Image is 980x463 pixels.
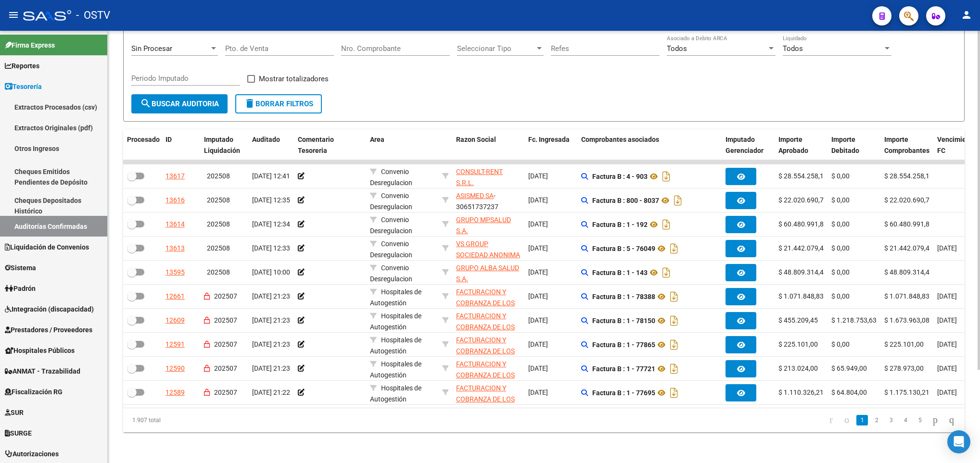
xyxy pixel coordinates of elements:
span: Todos [783,44,803,53]
div: - 33717297879 [456,214,521,235]
span: $ 225.101,00 [778,340,818,348]
li: page 3 [884,412,898,428]
span: [DATE] [528,268,548,276]
span: Imputado Gerenciador [725,136,764,154]
span: $ 64.804,00 [831,388,867,396]
datatable-header-cell: Auditado [248,129,294,161]
span: [DATE] [937,340,957,348]
span: $ 21.442.079,43 [884,244,933,252]
span: [DATE] 21:23 [252,292,290,300]
div: - 30651737237 [456,190,521,211]
span: 202507 [214,388,237,396]
a: 5 [914,415,926,425]
span: Razon Social [456,136,496,143]
datatable-header-cell: Importe Comprobantes [880,129,933,161]
span: 202508 [207,244,230,252]
i: Descargar documento [660,169,673,184]
span: [DATE] 21:23 [252,340,290,348]
strong: Factura B : 5 - 76049 [592,245,655,252]
span: Importe Aprobado [778,136,808,154]
mat-icon: search [140,98,152,109]
span: Integración (discapacidad) [5,304,94,314]
span: Hospitales de Autogestión [370,336,421,355]
span: $ 1.110.326,21 [778,388,824,396]
span: Firma Express [5,40,55,50]
span: $ 60.480.991,80 [884,220,933,228]
i: Descargar documento [660,265,673,280]
div: 13595 [165,267,185,278]
strong: Factura B : 1 - 143 [592,269,648,276]
span: Fiscalización RG [5,387,63,397]
span: $ 22.020.690,70 [778,196,827,204]
span: Convenio Desregulacion [370,264,412,283]
span: $ 48.809.314,40 [884,268,933,276]
span: 202508 [207,196,230,204]
datatable-header-cell: Importe Aprobado [775,129,827,161]
a: 3 [885,415,897,425]
a: go to first page [825,415,837,425]
span: Reportes [5,61,39,71]
span: Sistema [5,263,36,273]
i: Descargar documento [668,313,680,328]
span: 202508 [207,268,230,276]
span: [DATE] [937,388,957,396]
span: [DATE] [937,244,957,252]
span: Area [370,136,384,143]
span: $ 0,00 [831,196,850,204]
strong: Factura B : 1 - 192 [592,221,648,228]
span: Vencimiento FC [937,136,976,154]
span: $ 278.973,00 [884,364,924,372]
span: CONSULT-RENT S.R.L. [456,168,503,187]
mat-icon: menu [8,9,19,21]
span: 202508 [207,220,230,228]
li: page 4 [898,412,913,428]
span: Convenio Desregulacion [370,240,412,259]
datatable-header-cell: Importe Debitado [827,129,880,161]
div: - 30709718165 [456,238,521,259]
div: - 30715497456 [456,359,521,379]
i: Descargar documento [668,361,680,376]
span: $ 28.554.258,10 [884,172,933,180]
span: [DATE] [528,364,548,372]
div: - 30715497456 [456,311,521,331]
span: $ 0,00 [831,340,850,348]
a: go to last page [945,415,958,425]
span: FACTURACION Y COBRANZA DE LOS EFECTORES PUBLICOS S.E. [456,288,515,328]
button: Borrar Filtros [235,94,322,113]
div: 13614 [165,219,185,230]
div: - 30710542372 [456,166,521,187]
span: ID [165,136,172,143]
span: FACTURACION Y COBRANZA DE LOS EFECTORES PUBLICOS S.E. [456,312,515,352]
span: VS GROUP SOCIEDAD ANONIMA [456,240,520,259]
i: Descargar documento [668,337,680,352]
span: Fc. Ingresada [528,136,570,143]
span: $ 1.071.848,83 [884,292,929,300]
span: $ 22.020.690,70 [884,196,933,204]
span: SURGE [5,428,32,438]
span: GRUPO MPSALUD S.A. [456,216,511,235]
i: Descargar documento [668,289,680,304]
i: Descargar documento [660,217,673,232]
div: 12661 [165,291,185,302]
span: Auditado [252,136,280,143]
span: ASISMED SA [456,192,494,200]
span: [DATE] [528,172,548,180]
div: 13616 [165,195,185,206]
span: Padrón [5,283,36,294]
span: Comprobantes asociados [581,136,659,143]
strong: Factura B : 800 - 8037 [592,197,659,204]
div: 13617 [165,171,185,182]
span: [DATE] [528,196,548,204]
span: [DATE] [937,292,957,300]
span: FACTURACION Y COBRANZA DE LOS EFECTORES PUBLICOS S.E. [456,360,515,400]
span: [DATE] 21:23 [252,364,290,372]
span: [DATE] 10:00 [252,268,290,276]
span: [DATE] [937,316,957,324]
div: 12589 [165,387,185,398]
span: [DATE] [528,244,548,252]
div: - 30718039734 [456,263,521,283]
span: [DATE] [528,388,548,396]
span: $ 0,00 [831,268,850,276]
i: Descargar documento [668,241,680,256]
span: Comentario Tesoreria [298,136,334,154]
